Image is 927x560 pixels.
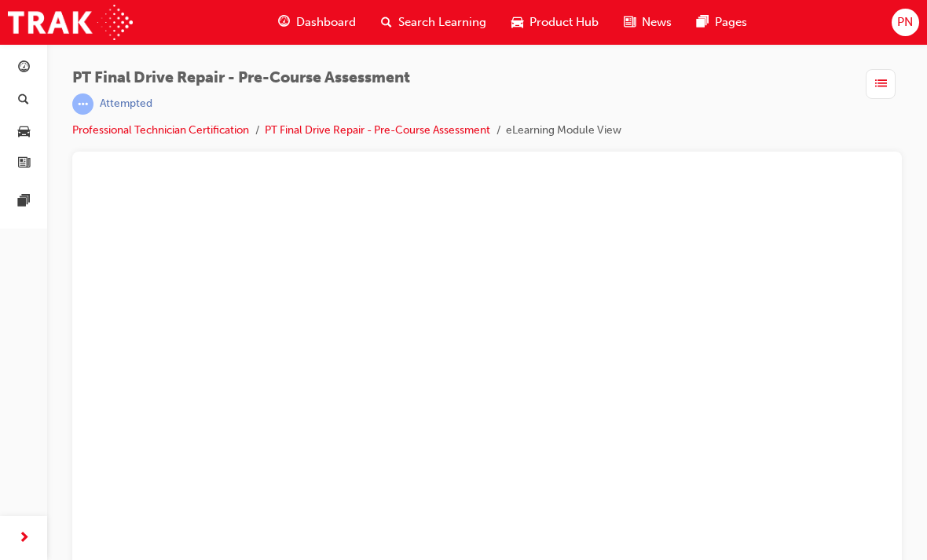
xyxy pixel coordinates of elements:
[624,13,636,32] span: news-icon
[18,125,30,139] span: car-icon
[18,529,30,548] span: next-icon
[511,13,523,32] span: car-icon
[529,13,599,31] span: Product Hub
[875,75,887,94] span: list-icon
[8,5,133,40] img: Trak
[897,13,913,31] span: PN
[715,13,747,31] span: Pages
[296,13,356,31] span: Dashboard
[684,6,760,38] a: pages-iconPages
[506,122,621,140] li: eLearning Module View
[697,13,709,32] span: pages-icon
[266,6,368,38] a: guage-iconDashboard
[398,13,486,31] span: Search Learning
[100,97,152,112] div: Attempted
[642,13,672,31] span: News
[278,13,290,32] span: guage-icon
[499,6,611,38] a: car-iconProduct Hub
[368,6,499,38] a: search-iconSearch Learning
[72,69,621,87] span: PT Final Drive Repair - Pre-Course Assessment
[611,6,684,38] a: news-iconNews
[265,123,490,137] a: PT Final Drive Repair - Pre-Course Assessment
[72,123,249,137] a: Professional Technician Certification
[18,61,30,75] span: guage-icon
[892,9,919,36] button: PN
[72,93,93,115] span: learningRecordVerb_ATTEMPT-icon
[18,195,30,209] span: pages-icon
[18,93,29,108] span: search-icon
[381,13,392,32] span: search-icon
[18,157,30,171] span: news-icon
